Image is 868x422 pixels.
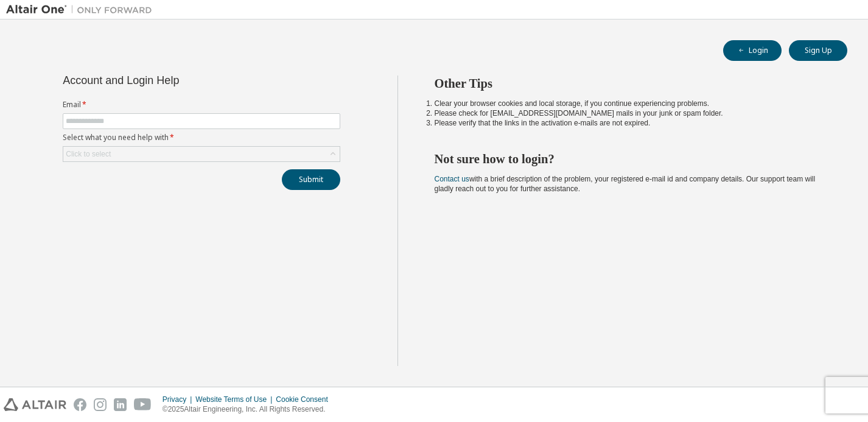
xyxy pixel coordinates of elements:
img: Altair One [6,4,158,16]
button: Submit [282,169,340,190]
a: Contact us [435,175,469,183]
label: Select what you need help with [63,133,340,142]
div: Cookie Consent [276,395,335,404]
div: Privacy [163,395,195,404]
li: Please verify that the links in the activation e-mails are not expired. [435,118,826,128]
img: linkedin.svg [114,398,127,411]
label: Email [63,100,340,110]
h2: Not sure how to login? [435,151,826,167]
div: Account and Login Help [63,76,285,85]
img: altair_logo.svg [4,398,66,411]
img: youtube.svg [134,398,152,411]
span: with a brief description of the problem, your registered e-mail id and company details. Our suppo... [435,175,816,193]
div: Website Terms of Use [195,395,276,404]
li: Please check for [EMAIL_ADDRESS][DOMAIN_NAME] mails in your junk or spam folder. [435,108,826,118]
div: Click to select [63,147,340,161]
img: facebook.svg [74,398,86,411]
h2: Other Tips [435,76,826,91]
div: Click to select [66,149,111,159]
li: Clear your browser cookies and local storage, if you continue experiencing problems. [435,99,826,108]
img: instagram.svg [94,398,107,411]
button: Login [723,40,782,61]
button: Sign Up [789,40,847,61]
p: © 2025 Altair Engineering, Inc. All Rights Reserved. [163,404,335,415]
